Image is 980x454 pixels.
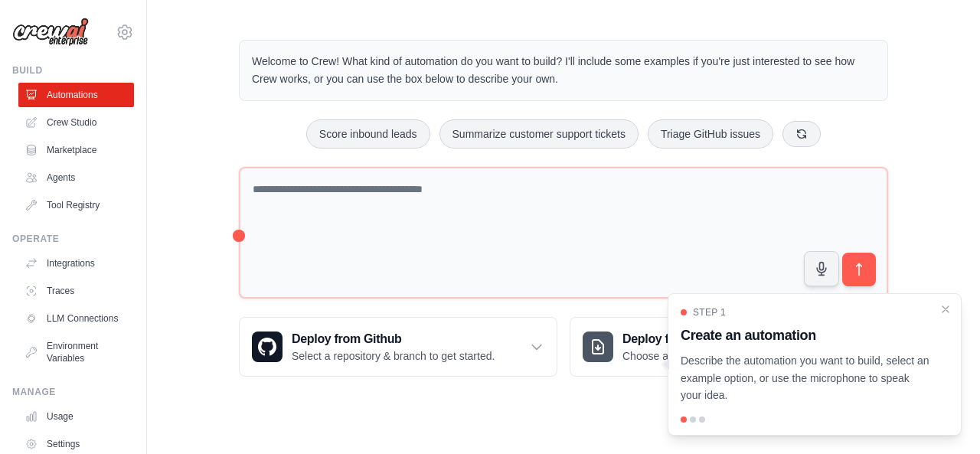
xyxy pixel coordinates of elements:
[12,18,89,47] img: Logo
[12,233,134,245] div: Operate
[693,306,726,318] span: Step 1
[18,138,134,162] a: Marketplace
[12,386,134,398] div: Manage
[622,348,752,364] p: Choose a zip file to upload.
[18,306,134,331] a: LLM Connections
[306,119,430,149] button: Score inbound leads
[18,110,134,135] a: Crew Studio
[18,334,134,371] a: Environment Variables
[439,119,639,149] button: Summarize customer support tickets
[18,165,134,190] a: Agents
[648,119,773,149] button: Triage GitHub issues
[622,330,752,348] h3: Deploy from zip file
[252,53,875,88] p: Welcome to Crew! What kind of automation do you want to build? I'll include some examples if you'...
[18,279,134,303] a: Traces
[939,303,952,315] button: Close walkthrough
[292,330,495,348] h3: Deploy from Github
[18,404,134,429] a: Usage
[903,381,980,454] iframe: Chat Widget
[681,352,930,404] p: Describe the automation you want to build, select an example option, or use the microphone to spe...
[18,83,134,107] a: Automations
[18,251,134,276] a: Integrations
[18,193,134,217] a: Tool Registry
[681,325,930,346] h3: Create an automation
[12,64,134,77] div: Build
[292,348,495,364] p: Select a repository & branch to get started.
